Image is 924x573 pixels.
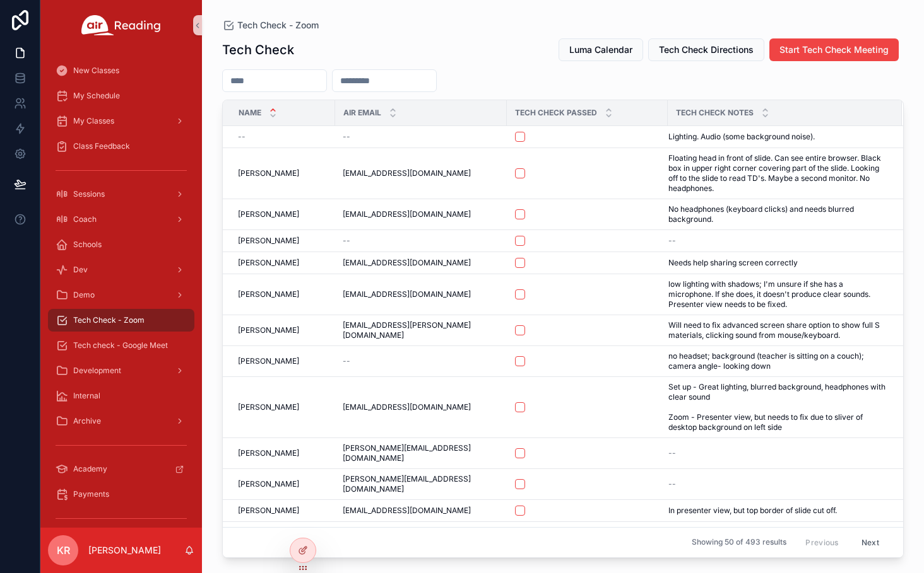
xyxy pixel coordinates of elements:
a: Tech Check - Zoom [222,19,319,32]
a: Set up - Great lighting, blurred background, headphones with clear sound Zoom - Presenter view, b... [668,382,887,432]
span: [PERSON_NAME] [238,325,299,335]
a: [PERSON_NAME] [238,448,328,458]
span: [PERSON_NAME] [238,168,299,178]
a: [PERSON_NAME] [238,289,328,299]
a: [EMAIL_ADDRESS][DOMAIN_NAME] [343,402,499,412]
a: [EMAIL_ADDRESS][DOMAIN_NAME] [343,168,499,178]
a: low lighting with shadows; I'm unsure if she has a microphone. If she does, it doesn't produce cl... [668,279,887,310]
a: Archive [48,410,194,432]
span: Payments [73,489,109,499]
span: Tech Check Notes [676,108,754,118]
span: New Classes [73,66,119,76]
a: [PERSON_NAME] [238,479,328,489]
a: Class Feedback [48,135,194,158]
a: My Classes [48,110,194,132]
span: [PERSON_NAME][EMAIL_ADDRESS][DOMAIN_NAME] [343,443,499,463]
button: Next [853,533,888,552]
a: Schools [48,233,194,256]
button: Tech Check Directions [648,38,764,61]
span: Lighting. Audio (some background noise). [668,132,815,142]
a: -- [343,132,499,142]
a: Lighting. Audio (some background noise). [668,132,887,142]
a: Development [48,359,194,382]
span: Development [73,366,121,376]
span: -- [343,132,350,142]
a: [PERSON_NAME][EMAIL_ADDRESS][DOMAIN_NAME] [343,474,499,494]
a: Floating head in front of slide. Can see entire browser. Black box in upper right corner covering... [668,153,887,194]
a: Internal [48,385,194,407]
a: Will need to fix advanced screen share option to show full S materials, clicking sound from mouse... [668,320,887,340]
span: Dev [73,265,88,275]
a: [PERSON_NAME] [238,258,328,268]
a: [PERSON_NAME] [238,506,328,516]
p: [PERSON_NAME] [88,544,161,557]
span: KR [57,543,70,558]
a: [PERSON_NAME] [238,356,328,366]
h1: Tech Check [222,41,294,59]
a: [EMAIL_ADDRESS][DOMAIN_NAME] [343,258,499,268]
span: [PERSON_NAME] [238,236,299,246]
a: Needs help sharing screen correctly [668,258,887,268]
span: Tech Check Directions [659,43,754,56]
span: Coach [73,214,97,224]
span: Archive [73,416,101,426]
span: [EMAIL_ADDRESS][DOMAIN_NAME] [343,258,471,268]
span: [PERSON_NAME] [238,258,299,268]
span: Luma Calendar [569,43,632,56]
a: -- [668,236,887,246]
span: Start Tech Check Meeting [779,43,889,56]
a: Coach [48,208,194,231]
a: Payments [48,483,194,506]
span: [EMAIL_ADDRESS][DOMAIN_NAME] [343,168,471,178]
a: [EMAIL_ADDRESS][PERSON_NAME][DOMAIN_NAME] [343,320,499,340]
span: Tech check - Google Meet [73,340,168,350]
a: [PERSON_NAME] [238,325,328,335]
span: -- [668,479,676,489]
a: [PERSON_NAME] [238,168,328,178]
a: [EMAIL_ADDRESS][DOMAIN_NAME] [343,506,499,516]
span: Showing 50 of 493 results [692,538,786,548]
a: -- [668,448,887,458]
span: -- [668,236,676,246]
a: In presenter view, but top border of slide cut off. [668,506,887,516]
a: [EMAIL_ADDRESS][DOMAIN_NAME] [343,289,499,299]
span: -- [238,132,246,142]
span: Sessions [73,189,105,199]
span: [PERSON_NAME] [238,448,299,458]
a: Academy [48,458,194,480]
span: Academy [73,464,107,474]
span: [PERSON_NAME] [238,289,299,299]
span: [EMAIL_ADDRESS][DOMAIN_NAME] [343,289,471,299]
a: No headphones (keyboard clicks) and needs blurred background. [668,204,887,224]
span: Name [239,108,261,118]
span: Tech Check Passed [515,108,597,118]
a: Dev [48,258,194,281]
img: App logo [81,15,161,35]
a: My Schedule [48,84,194,107]
a: [PERSON_NAME] [238,236,328,246]
a: [PERSON_NAME] [238,209,328,219]
span: [PERSON_NAME] [238,356,299,366]
div: scrollable content [40,50,202,528]
span: [PERSON_NAME] [238,402,299,412]
a: -- [343,236,499,246]
a: Demo [48,284,194,306]
a: -- [343,356,499,366]
a: [PERSON_NAME] [238,402,328,412]
span: Needs help sharing screen correctly [668,258,798,268]
span: no headset; background (teacher is sitting on a couch); camera angle- looking down [668,351,887,371]
span: -- [343,356,350,366]
button: Luma Calendar [559,38,643,61]
span: Tech Check - Zoom [73,315,145,325]
span: My Schedule [73,91,120,101]
span: Internal [73,391,100,401]
span: [PERSON_NAME] [238,209,299,219]
a: Sessions [48,183,194,205]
